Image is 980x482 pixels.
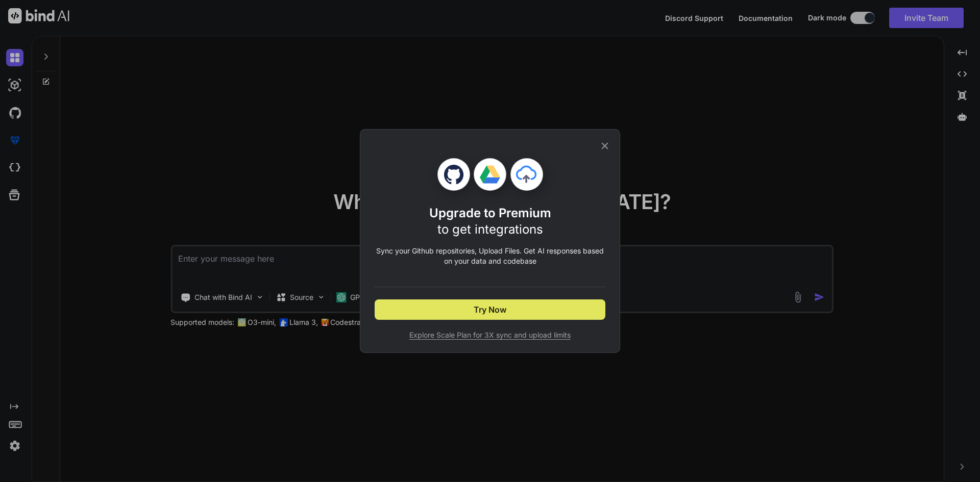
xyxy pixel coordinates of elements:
p: Sync your Github repositories, Upload Files. Get AI responses based on your data and codebase [375,246,605,266]
span: Try Now [474,303,506,316]
h1: Upgrade to Premium [429,205,551,238]
span: to get integrations [437,222,543,237]
button: Try Now [375,299,605,320]
span: Explore Scale Plan for 3X sync and upload limits [375,330,605,340]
